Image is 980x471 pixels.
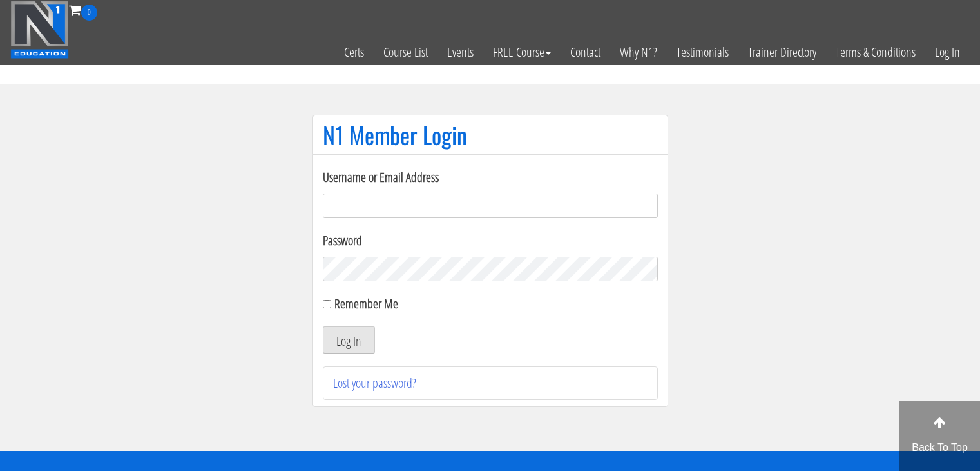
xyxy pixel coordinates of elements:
[925,21,970,84] a: Log In
[323,122,658,148] h1: N1 Member Login
[323,326,375,354] button: Log In
[374,21,437,84] a: Course List
[667,21,738,84] a: Testimonials
[334,21,374,84] a: Certs
[323,231,658,250] label: Password
[334,295,398,312] label: Remember Me
[81,5,97,21] span: 0
[483,21,561,84] a: FREE Course
[323,168,658,187] label: Username or Email Address
[738,21,826,84] a: Trainer Directory
[610,21,667,84] a: Why N1?
[437,21,483,84] a: Events
[561,21,610,84] a: Contact
[69,1,97,19] a: 0
[10,1,69,59] img: n1-education
[333,374,416,392] a: Lost your password?
[826,21,925,84] a: Terms & Conditions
